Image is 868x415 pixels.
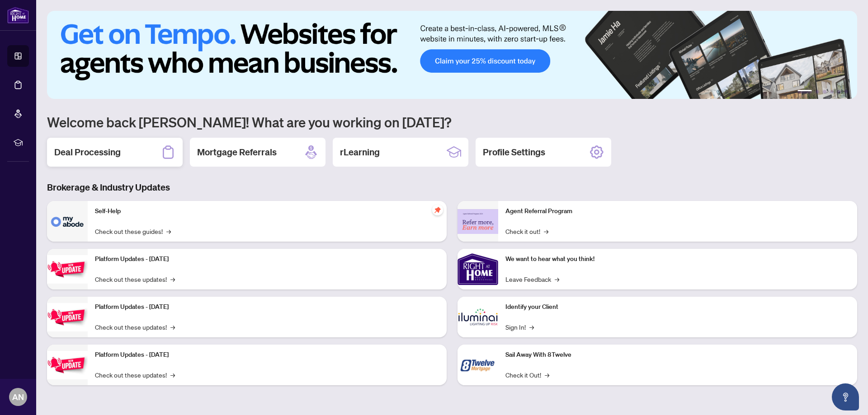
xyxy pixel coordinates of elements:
[47,113,857,131] h1: Welcome back [PERSON_NAME]! What are you working on [DATE]?
[545,370,549,380] span: →
[95,302,439,312] p: Platform Updates - [DATE]
[529,322,534,332] span: →
[95,370,175,380] a: Check out these updates!→
[170,274,175,284] span: →
[47,351,88,379] img: Platform Updates - June 23, 2025
[95,322,175,332] a: Check out these updates!→
[12,391,24,403] span: AN
[166,226,171,236] span: →
[483,146,545,159] h2: Profile Settings
[95,254,439,264] p: Platform Updates - [DATE]
[54,146,121,159] h2: Deal Processing
[816,90,819,93] button: 2
[837,90,841,93] button: 5
[830,90,834,93] button: 4
[47,201,88,242] img: Self-Help
[458,209,498,234] img: Agent Referral Program
[95,350,439,360] p: Platform Updates - [DATE]
[170,370,175,380] span: →
[823,90,826,93] button: 3
[47,255,88,284] img: Platform Updates - July 21, 2025
[555,274,559,284] span: →
[844,90,848,93] button: 6
[47,303,88,331] img: Platform Updates - July 8, 2025
[432,205,443,215] span: pushpin
[95,206,439,216] p: Self-Help
[505,274,559,284] a: Leave Feedback→
[505,370,549,380] a: Check it Out!→
[505,322,534,332] a: Sign In!→
[505,254,850,264] p: We want to hear what you think!
[197,146,277,159] h2: Mortgage Referrals
[797,90,812,93] button: 1
[544,226,548,236] span: →
[7,7,29,23] img: logo
[505,350,850,360] p: Sail Away With 8Twelve
[832,383,859,410] button: Open asap
[170,322,175,332] span: →
[95,274,175,284] a: Check out these updates!→
[95,226,171,236] a: Check out these guides!→
[505,302,850,312] p: Identify your Client
[458,249,498,289] img: We want to hear what you think!
[505,226,548,236] a: Check it out!→
[505,206,850,216] p: Agent Referral Program
[47,181,857,194] h3: Brokerage & Industry Updates
[458,297,498,337] img: Identify your Client
[458,345,498,385] img: Sail Away With 8Twelve
[47,11,857,99] img: Slide 0
[340,146,380,159] h2: rLearning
